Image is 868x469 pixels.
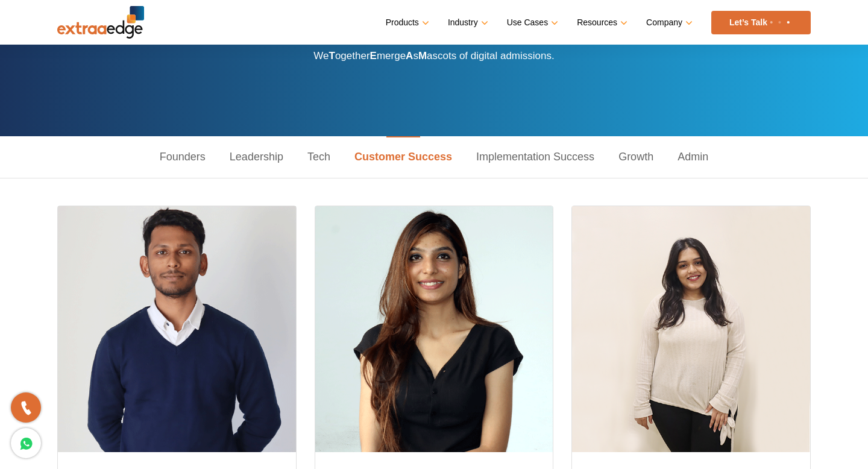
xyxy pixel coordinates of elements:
[507,14,556,31] a: Use Cases
[329,50,335,61] strong: T
[295,136,342,178] a: Tech
[406,50,413,61] strong: A
[464,136,606,178] a: Implementation Success
[35,70,45,80] img: tab_domain_overview_orange.svg
[448,14,486,31] a: Industry
[418,50,427,61] strong: M
[606,136,665,178] a: Growth
[19,19,29,29] img: logo_orange.svg
[665,136,720,178] a: Admin
[386,14,427,31] a: Products
[218,136,295,178] a: Leadership
[646,14,690,31] a: Company
[370,50,377,61] strong: E
[148,136,218,178] a: Founders
[342,136,464,178] a: Customer Success
[48,71,108,79] div: Domain Overview
[711,11,811,34] a: Let’s Talk
[34,19,59,29] div: v 4.0.25
[403,19,465,46] strong: Team
[577,14,625,31] a: Resources
[31,31,133,41] div: Domain: [DOMAIN_NAME]
[313,47,554,65] p: We ogether merge s ascots of digital admissions.
[135,71,199,79] div: Keywords by Traffic
[19,31,29,41] img: website_grey.svg
[122,70,131,80] img: tab_keywords_by_traffic_grey.svg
